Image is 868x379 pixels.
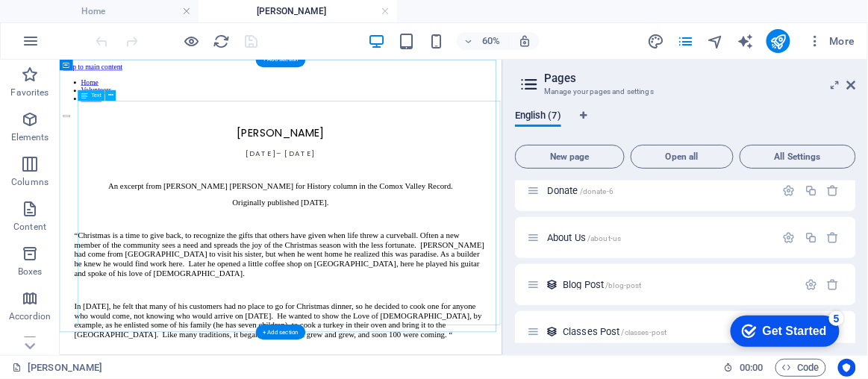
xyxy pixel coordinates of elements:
[256,325,305,339] div: + Add section
[827,231,840,244] div: Remove
[515,110,856,139] div: Language Tabs
[12,359,102,377] a: Click to cancel selection. Double-click to open Pages
[544,85,826,98] h3: Manage your pages and settings
[587,234,621,242] span: /about-us
[10,87,49,98] p: Favorites
[547,232,621,243] span: Click to open page
[827,184,840,197] div: Remove
[677,32,695,50] button: pages
[766,29,790,53] button: publish
[805,231,817,244] div: Duplicate
[457,32,510,50] button: 60%
[515,145,625,169] button: New page
[606,281,642,289] span: /blog-post
[522,152,618,161] span: New page
[199,3,397,19] h4: [PERSON_NAME]
[631,145,734,169] button: Open all
[580,187,613,195] span: /donate-6
[546,325,558,338] div: This layout is used as a template for all items (e.g. a blog post) of this collection. The conten...
[805,184,817,197] div: Duplicate
[647,33,664,50] i: Design (Ctrl+Alt+Y)
[92,93,102,98] span: Text
[110,3,125,18] div: 5
[677,33,694,50] i: Pages (Ctrl+Alt+S)
[808,34,855,48] span: More
[769,33,787,50] i: Publish
[547,185,613,196] span: Click to open page
[183,32,201,50] button: Click here to leave preview mode and continue editing
[783,231,796,244] div: Settings
[827,278,840,291] div: Remove
[213,33,231,50] i: Reload page
[558,280,797,289] div: Blog Post/blog-post
[543,186,775,195] div: Donate/donate-6
[563,279,642,290] span: Click to open page
[805,278,817,291] div: Settings
[637,152,727,161] span: Open all
[9,310,51,322] p: Accordion
[750,362,752,373] span: :
[783,184,796,197] div: Settings
[724,359,764,377] h6: Session time
[558,327,797,336] div: Classes Post/classes-post
[647,32,665,50] button: design
[622,328,667,336] span: /classes-post
[740,145,856,169] button: All Settings
[782,359,819,377] span: Code
[737,32,755,50] button: text_generator
[544,72,856,85] h2: Pages
[707,32,725,50] button: navigator
[256,52,305,67] div: + Add section
[546,278,558,291] div: This layout is used as a template for all items (e.g. a blog post) of this collection. The conten...
[775,359,826,377] button: Code
[746,152,849,161] span: All Settings
[543,233,775,242] div: About Us/about-us
[838,359,856,377] button: Usercentrics
[12,7,121,39] div: Get Started 5 items remaining, 0% complete
[737,33,754,50] i: AI Writer
[802,29,861,53] button: More
[707,33,724,50] i: Navigator
[44,16,108,30] div: Get Started
[18,266,43,278] p: Boxes
[563,326,666,337] span: Click to open page
[518,34,531,48] i: On resize automatically adjust zoom level to fit chosen device.
[515,107,561,128] span: English (7)
[479,32,503,50] h6: 60%
[13,221,46,233] p: Content
[11,131,49,143] p: Elements
[11,176,49,188] p: Columns
[6,6,105,19] a: Skip to main content
[740,359,763,377] span: 00 00
[213,32,231,50] button: reload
